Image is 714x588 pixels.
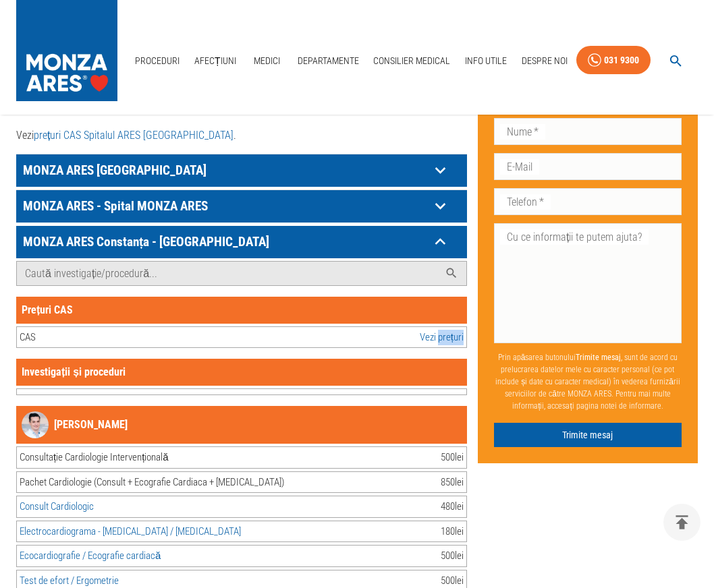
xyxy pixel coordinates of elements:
[20,160,430,181] p: MONZA ARES [GEOGRAPHIC_DATA]
[292,47,364,75] a: Departamente
[20,475,284,490] div: Pachet Cardiologie (Consult + Ecografie Cardiaca + [MEDICAL_DATA])
[16,190,467,223] div: MONZA ARES - Spital MONZA ARES
[494,422,682,447] button: Trimite mesaj
[16,359,467,386] div: Investigații și proceduri
[34,129,234,142] a: prețuri CAS Spitalul ARES [GEOGRAPHIC_DATA]
[130,47,185,75] a: Proceduri
[20,500,94,512] a: Consult Cardiologic
[441,450,464,465] div: 500 lei
[20,525,241,537] a: Electrocardiograma - [MEDICAL_DATA] / [MEDICAL_DATA]
[245,47,288,75] a: Medici
[22,411,49,438] img: Profile image Dr. Nicolae Cârstea
[460,47,512,75] a: Info Utile
[441,499,464,514] div: 480 lei
[494,345,682,417] p: Prin apăsarea butonului , sunt de acord cu prelucrarea datelor mele cu caracter personal (ce pot ...
[20,450,169,465] div: Consultație Cardiologie Intervențională
[16,154,467,187] div: MONZA ARES [GEOGRAPHIC_DATA]
[16,127,467,144] p: Vezi .
[576,46,651,75] a: 031 9300
[420,330,464,345] a: Descarcă prețurile în format PDF
[189,47,242,75] a: Afecțiuni
[663,504,701,541] button: delete
[20,231,430,252] p: MONZA ARES Constanța - [GEOGRAPHIC_DATA]
[441,475,464,490] div: 850 lei
[20,575,119,587] a: Test de efort / Ergometrie
[604,52,639,69] div: 031 9300
[20,550,161,562] a: Ecocardiografie / Ecografie cardiacă
[16,226,467,258] div: MONZA ARES Constanța - [GEOGRAPHIC_DATA]
[20,330,36,345] div: CAS
[20,196,430,216] p: MONZA ARES - Spital MONZA ARES
[516,47,573,75] a: Despre Noi
[16,297,467,324] div: Prețuri CAS
[441,524,464,539] div: 180 lei
[368,47,456,75] a: Consilier Medical
[22,411,128,438] a: Profile image Dr. Nicolae Cârstea[PERSON_NAME]
[576,352,621,361] b: Trimite mesaj
[441,548,464,564] div: 500 lei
